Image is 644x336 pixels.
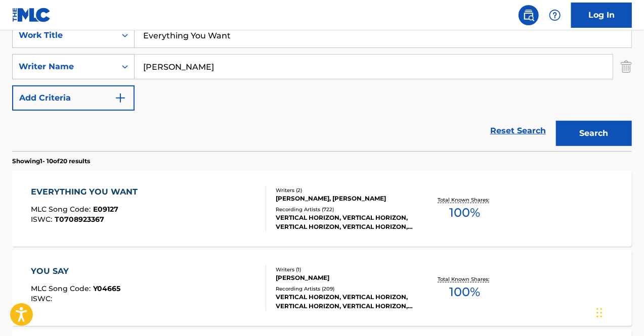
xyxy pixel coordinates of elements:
div: Writers ( 1 ) [276,266,413,273]
a: Public Search [519,5,539,25]
img: search [523,9,535,21]
div: VERTICAL HORIZON, VERTICAL HORIZON, VERTICAL HORIZON, VERTICAL HORIZON, THE JACKA|AONE|[PERSON_NAME] [276,293,413,311]
img: help [549,9,561,21]
div: Recording Artists ( 722 ) [276,206,413,213]
img: Delete Criterion [621,54,632,79]
div: Drag [596,298,603,328]
img: 9d2ae6d4665cec9f34b9.svg [114,92,126,104]
span: T0708923367 [55,215,104,224]
p: Total Known Shares: [438,196,492,204]
span: MLC Song Code : [31,284,93,293]
form: Search Form [12,23,632,151]
button: Add Criteria [12,85,135,111]
iframe: Chat Widget [593,287,644,336]
span: ISWC : [31,215,55,224]
span: E09127 [93,205,118,214]
div: [PERSON_NAME], [PERSON_NAME] [276,194,413,203]
div: Help [545,5,565,25]
img: MLC Logo [12,8,51,22]
a: YOU SAYMLC Song Code:Y04665ISWC:Writers (1)[PERSON_NAME]Recording Artists (209)VERTICAL HORIZON, ... [12,250,632,326]
div: Recording Artists ( 209 ) [276,285,413,293]
div: Writers ( 2 ) [276,186,413,194]
span: 100 % [450,283,481,301]
div: EVERYTHING YOU WANT [31,186,143,198]
div: [PERSON_NAME] [276,273,413,282]
div: Work Title [19,29,110,41]
div: VERTICAL HORIZON, VERTICAL HORIZON, VERTICAL HORIZON, VERTICAL HORIZON, VERTICAL HORIZON [276,213,413,231]
span: Y04665 [93,284,120,293]
a: Reset Search [485,120,551,142]
button: Search [556,121,632,146]
span: MLC Song Code : [31,205,93,214]
p: Total Known Shares: [438,275,492,283]
div: YOU SAY [31,265,120,277]
a: Log In [571,3,632,28]
div: Writer Name [19,61,110,73]
a: EVERYTHING YOU WANTMLC Song Code:E09127ISWC:T0708923367Writers (2)[PERSON_NAME], [PERSON_NAME]Rec... [12,171,632,247]
span: 100 % [450,204,481,222]
span: ISWC : [31,294,55,303]
p: Showing 1 - 10 of 20 results [12,157,90,166]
